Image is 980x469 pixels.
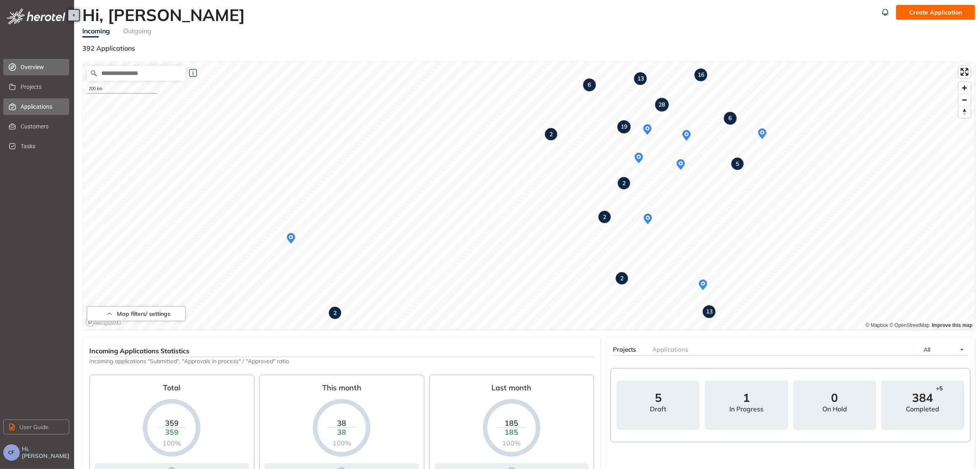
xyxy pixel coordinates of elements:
button: Reset bearing to north [959,106,971,118]
span: All [924,346,930,353]
strong: 2 [549,131,553,138]
button: User Guide [3,420,69,434]
strong: 28 [659,101,665,108]
div: Map marker [618,177,630,189]
div: Outgoing [123,26,151,36]
div: 100% [327,439,356,447]
div: This month [322,380,361,399]
a: Improve this map [932,322,973,328]
div: Map marker [655,98,669,112]
div: Map marker [634,72,647,85]
div: Map marker [545,128,557,140]
div: 359 [157,418,186,427]
div: 38 [327,428,356,437]
div: 359 [157,428,186,437]
span: Projects [21,79,63,95]
button: Zoom in [959,82,971,94]
span: 1 [743,392,750,404]
span: CF [9,450,15,455]
div: On hold [822,405,847,413]
span: Customers [21,118,63,135]
div: Map marker [640,122,655,137]
strong: 13 [706,308,712,315]
span: 0 [831,392,838,404]
div: Map marker [616,272,628,285]
div: 185 [497,428,526,437]
canvas: Map [83,62,975,329]
span: Create Application [909,8,962,17]
div: Map marker [755,126,770,141]
button: Enter fullscreen [959,66,971,78]
strong: 13 [637,75,644,82]
span: User Guide [19,422,49,432]
button: CF [3,444,20,461]
span: Incoming applications "Submitted", "Approvals in process" / "Approved" ratio [89,357,594,365]
span: Tasks [21,138,63,154]
div: Map marker [329,307,341,319]
div: 200 km [87,85,157,93]
div: Map marker [284,231,298,246]
strong: 2 [622,180,626,187]
div: Map marker [598,211,611,223]
span: Incoming Applications Statistics [89,347,189,355]
div: Map marker [679,128,694,143]
strong: 2 [603,213,606,221]
strong: 6 [729,114,732,122]
span: 384 [912,392,933,404]
span: +5 [936,385,943,392]
button: Create Application [896,5,975,20]
strong: 16 [698,71,704,79]
div: Map marker [617,120,631,133]
a: Mapbox [866,322,888,328]
div: Map marker [703,306,715,318]
div: Last month [491,380,531,399]
span: Overview [21,59,63,75]
div: Map marker [583,79,596,91]
span: Applications [652,345,688,353]
h2: Hi, [PERSON_NAME] [82,5,878,25]
a: OpenStreetMap [889,322,929,328]
a: Mapbox logo [85,317,121,327]
button: Map filters/ settings [87,306,186,321]
div: Map marker [631,151,646,166]
div: 38 [327,418,356,427]
strong: 2 [620,275,624,282]
div: Map marker [731,158,744,170]
div: 185 [497,418,526,427]
div: 100% [497,439,526,447]
div: Total [163,380,180,399]
div: 100% [157,439,186,447]
span: Hi, [PERSON_NAME] [22,446,71,460]
strong: 2 [333,309,337,317]
span: Projects [613,345,636,353]
img: logo [7,8,65,24]
span: Map filters/ settings [117,310,170,317]
div: Map marker [724,112,737,125]
strong: 5 [736,160,739,168]
div: Completed [906,405,939,413]
div: draft [650,405,666,413]
div: Map marker [673,157,688,172]
div: Map marker [696,278,710,292]
input: Search place... [87,66,186,81]
strong: 19 [621,123,627,131]
span: Applications [21,98,63,115]
span: Zoom out [959,94,971,106]
span: 5 [655,392,662,404]
div: In progress [729,405,764,413]
div: Map marker [694,68,707,81]
div: Incoming [82,26,110,36]
strong: 6 [588,81,591,89]
div: Map marker [640,212,655,226]
span: Reset bearing to north [959,106,971,118]
span: 392 Applications [82,44,135,52]
button: Zoom out [959,94,971,106]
